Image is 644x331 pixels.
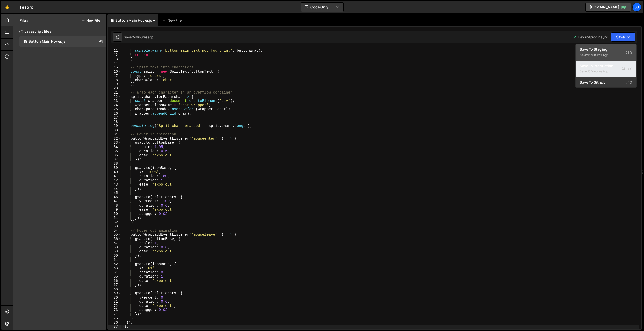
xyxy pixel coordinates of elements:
[580,52,632,58] div: Saved
[611,32,635,42] button: Save
[108,321,121,325] div: 76
[108,316,121,321] div: 75
[108,166,121,170] div: 39
[108,204,121,208] div: 48
[108,128,121,133] div: 30
[108,287,121,291] div: 68
[108,195,121,199] div: 46
[108,249,121,254] div: 59
[108,199,121,204] div: 47
[19,4,33,10] div: Tesoro
[13,26,106,36] div: Javascript files
[115,18,152,23] div: Button Main Hover.js
[108,65,121,70] div: 15
[19,36,106,47] div: 17308/48089.js
[108,241,121,245] div: 57
[580,80,632,85] div: Save to Github
[108,178,121,183] div: 42
[573,35,608,39] div: Dev and prod in sync
[108,245,121,250] div: 58
[108,312,121,317] div: 74
[108,191,121,195] div: 45
[108,300,121,304] div: 71
[108,112,121,116] div: 26
[626,50,632,55] span: S
[133,35,153,39] div: 5 minutes ago
[108,258,121,262] div: 61
[301,3,343,12] button: Code Only
[108,216,121,220] div: 51
[108,220,121,225] div: 52
[108,304,121,308] div: 72
[580,68,632,75] div: Saved
[108,149,121,153] div: 35
[576,44,636,61] button: Save to StagingS Saved5 minutes ago
[108,208,121,212] div: 49
[108,61,121,66] div: 14
[108,212,121,216] div: 50
[108,124,121,128] div: 29
[108,266,121,270] div: 63
[108,49,121,53] div: 11
[81,18,100,22] button: New File
[108,145,121,149] div: 34
[626,80,632,85] span: G
[108,74,121,78] div: 17
[108,103,121,107] div: 24
[632,3,641,12] a: Jo
[108,170,121,174] div: 40
[589,53,608,57] div: 5 minutes ago
[622,66,632,71] span: S
[589,69,608,73] div: 5 minutes ago
[29,39,65,44] div: Button Main Hover.js
[108,120,121,124] div: 28
[108,82,121,86] div: 19
[108,95,121,99] div: 22
[108,90,121,95] div: 21
[108,229,121,233] div: 54
[108,116,121,120] div: 27
[24,40,27,44] span: 1
[108,187,121,191] div: 44
[108,107,121,112] div: 25
[108,270,121,275] div: 64
[162,18,183,23] div: New File
[108,224,121,229] div: 53
[580,47,632,52] div: Save to Staging
[108,162,121,166] div: 38
[19,17,29,23] h2: Files
[108,262,121,266] div: 62
[108,233,121,237] div: 55
[1,1,13,13] a: 🤙
[108,296,121,300] div: 70
[108,53,121,57] div: 12
[108,308,121,312] div: 73
[108,153,121,158] div: 36
[108,78,121,82] div: 18
[108,325,121,329] div: 77
[108,182,121,187] div: 43
[108,291,121,296] div: 69
[585,3,631,12] a: [DOMAIN_NAME]
[108,237,121,241] div: 56
[108,157,121,162] div: 37
[108,283,121,287] div: 67
[108,279,121,283] div: 66
[108,57,121,61] div: 13
[108,174,121,178] div: 41
[124,35,153,39] div: Saved
[108,137,121,141] div: 32
[108,141,121,145] div: 33
[580,63,632,68] div: Save to Production
[108,70,121,74] div: 16
[108,132,121,137] div: 31
[576,77,636,87] button: Save to GithubG
[108,254,121,258] div: 60
[108,86,121,91] div: 20
[576,61,636,77] button: Save to ProductionS Saved5 minutes ago
[108,274,121,279] div: 65
[108,99,121,103] div: 23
